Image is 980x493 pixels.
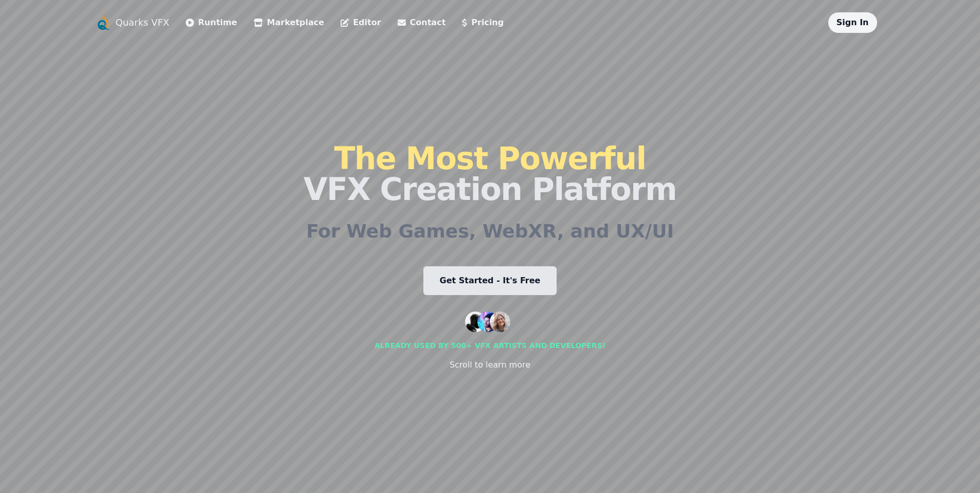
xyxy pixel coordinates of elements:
div: Already used by 500+ vfx artists and developers! [375,340,605,351]
a: Marketplace [254,16,324,29]
a: Quarks VFX [116,15,170,30]
img: customer 3 [490,312,510,332]
a: Runtime [186,16,237,29]
span: The Most Powerful [334,140,646,176]
a: Sign In [836,17,869,27]
a: Get Started - It's Free [423,266,557,295]
a: Contact [398,16,446,29]
h2: For Web Games, WebXR, and UX/UI [306,221,674,242]
div: Scroll to learn more [450,359,530,371]
img: customer 2 [477,312,498,332]
a: Editor [341,16,381,29]
img: customer 1 [465,312,486,332]
h1: VFX Creation Platform [304,143,676,205]
a: Pricing [462,16,504,29]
